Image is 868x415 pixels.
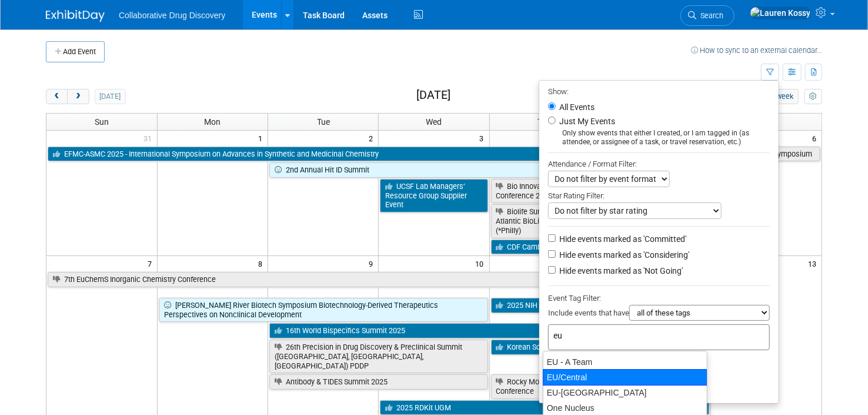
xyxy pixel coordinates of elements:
div: Show: [548,84,770,98]
span: Sun [95,117,109,127]
a: Biolife Summit Mid-Atlantic BioLife Summit (*Philly) [491,204,599,238]
button: myCustomButton [804,89,822,104]
a: 7th EuChemS Inorganic Chemistry Conference [48,272,599,287]
span: Tue [317,117,330,127]
span: 8 [257,256,268,271]
span: 9 [368,256,378,271]
span: 31 [142,131,157,145]
label: Hide events marked as 'Considering' [557,249,689,261]
div: Only show events that either I created, or I am tagged in (as attendee, or assignee of a task, or... [548,129,770,147]
span: Thu [538,117,552,127]
img: ExhibitDay [46,10,105,22]
a: How to sync to an external calendar... [691,46,822,55]
span: Collaborative Drug Discovery [119,11,225,20]
span: 3 [479,131,489,145]
div: Event Tag Filter: [548,291,770,305]
div: EU-[GEOGRAPHIC_DATA] [543,385,707,400]
label: Just My Events [557,115,615,127]
a: Search [680,5,735,26]
button: next [67,89,89,104]
a: Antibody & TIDES Summit 2025 [269,374,488,390]
span: 1 [257,131,268,145]
span: 7 [146,256,157,271]
button: [DATE] [95,89,126,104]
a: 16th World Bispecifics Summit 2025 [269,323,599,338]
div: Attendance / Format Filter: [548,157,770,171]
label: All Events [557,103,595,111]
a: Rocky Mountain Life Sciences - Investor and Partnering Conference [491,374,710,399]
a: 26th Precision in Drug Discovery & Preclinical Summit ([GEOGRAPHIC_DATA], [GEOGRAPHIC_DATA], [GEO... [269,340,488,373]
a: [PERSON_NAME] River Biotech Symposium Biotechnology-Derived Therapeutics Perspectives on Nonclini... [159,298,488,322]
span: Search [696,11,723,20]
span: Wed [426,117,442,127]
div: Include events that have [548,305,770,324]
span: 13 [807,256,822,271]
a: UCSF Lab Managers’ Resource Group Supplier Event [380,179,488,213]
label: Hide events marked as 'Committed' [557,233,686,245]
a: CDF Cambridge [491,240,599,255]
span: 6 [811,131,822,145]
span: 10 [475,256,489,271]
a: Bio Innovation Conference 2025 [491,179,599,203]
button: prev [46,89,68,104]
div: Star Rating Filter: [548,187,770,202]
a: 2025 NIH Research Festival Vendor Exhibit [491,298,710,313]
div: EU/Central [543,369,707,386]
img: Lauren Kossy [750,6,811,19]
h2: [DATE] [416,89,450,102]
span: Mon [204,117,221,127]
label: Hide events marked as 'Not Going' [557,265,683,277]
span: 2 [368,131,378,145]
a: Korean Society of Medicinal Chemistry Conference 2025 [491,340,710,355]
button: Add Event [46,41,105,62]
div: EU - A Team [543,354,707,370]
a: 2nd Annual Hit ID Summit [269,162,599,178]
i: Personalize Calendar [809,93,817,101]
button: week [772,89,799,104]
input: Type tag and hit enter [553,330,718,341]
a: EFMC-ASMC 2025 - International Symposium on Advances in Synthetic and Medicinal Chemistry [48,147,599,162]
